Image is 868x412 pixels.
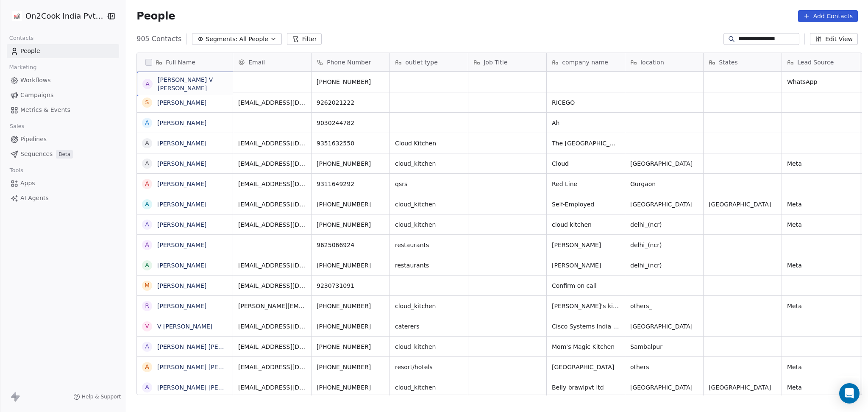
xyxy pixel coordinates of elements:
span: [EMAIL_ADDRESS][DOMAIN_NAME] [238,200,306,209]
span: 9625066924 [317,241,384,249]
span: Email [248,58,265,67]
span: Meta [787,220,855,229]
span: [PHONE_NUMBER] [317,383,384,392]
a: [PERSON_NAME] [PERSON_NAME] [157,384,258,391]
span: [EMAIL_ADDRESS][DOMAIN_NAME] [238,220,306,229]
span: [GEOGRAPHIC_DATA] [630,322,698,331]
span: Ah [552,119,620,127]
div: A [145,159,149,168]
span: Meta [787,383,855,392]
div: outlet type [390,53,468,71]
span: qsrs [395,180,463,188]
span: [EMAIL_ADDRESS][DOMAIN_NAME] [238,342,306,351]
a: [PERSON_NAME] [157,99,206,106]
button: Filter [287,33,322,45]
a: [PERSON_NAME] [PERSON_NAME] [157,343,258,350]
span: restaurants [395,241,463,249]
span: Red Line [552,180,620,188]
span: Confirm on call [552,281,620,290]
span: Marketing [6,61,40,74]
span: cloud_kitchen [395,159,463,168]
span: [GEOGRAPHIC_DATA] [709,200,776,209]
span: Meta [787,302,855,310]
span: Meta [787,200,855,209]
span: Phone Number [327,58,371,67]
div: States [704,53,782,71]
div: Phone Number [312,53,389,71]
div: A [145,118,149,127]
span: Gurgaon [630,180,698,188]
span: Cisco Systems India Pvt ltd ,[GEOGRAPHIC_DATA]- [GEOGRAPHIC_DATA] [552,322,620,331]
div: R [145,301,149,310]
span: Pipelines [20,135,47,144]
span: Apps [20,179,35,188]
span: [GEOGRAPHIC_DATA] [630,159,698,168]
span: Help & Support [82,393,121,400]
span: Campaigns [20,91,53,100]
span: cloud_kitchen [395,200,463,209]
a: Help & Support [73,393,121,400]
div: A [145,383,149,392]
span: Meta [787,261,855,270]
a: [PERSON_NAME] [157,303,206,309]
a: Campaigns [7,88,119,102]
span: [PERSON_NAME]'s king of taste [552,302,620,310]
span: Metrics & Events [20,106,70,114]
div: A [145,179,149,188]
span: [EMAIL_ADDRESS][DOMAIN_NAME] [238,261,306,270]
button: On2Cook India Pvt. Ltd. [10,9,100,23]
span: cloud_kitchen [395,220,463,229]
span: [PHONE_NUMBER] [317,159,384,168]
div: location [625,53,703,71]
img: on2cook%20logo-04%20copy.jpg [12,11,22,21]
div: A [145,261,149,270]
span: [PERSON_NAME] [552,261,620,270]
div: A [145,220,149,229]
span: resort/hotels [395,363,463,371]
span: [GEOGRAPHIC_DATA] [630,200,698,209]
span: [PHONE_NUMBER] [317,363,384,371]
span: States [719,58,737,67]
a: Pipelines [7,132,119,146]
span: [EMAIL_ADDRESS][DOMAIN_NAME] [238,363,306,371]
span: Full Name [166,58,195,67]
div: A [145,80,150,89]
span: [PHONE_NUMBER] [317,302,384,310]
div: A [145,240,149,249]
span: [PHONE_NUMBER] [317,220,384,229]
span: RICEGO [552,98,620,107]
a: [PERSON_NAME] [157,262,206,269]
span: The [GEOGRAPHIC_DATA] [552,139,620,148]
div: V [145,322,149,331]
div: Email [233,53,311,71]
span: Cloud Kitchen [395,139,463,148]
span: [EMAIL_ADDRESS][DOMAIN_NAME] [238,281,306,290]
div: Open Intercom Messenger [839,383,860,404]
a: [PERSON_NAME] [PERSON_NAME] [157,364,258,370]
span: Mom's Magic Kitchen [552,342,620,351]
div: Job Title [468,53,546,71]
span: delhi_(ncr) [630,261,698,270]
span: People [20,47,40,56]
span: [PHONE_NUMBER] [317,261,384,270]
div: A [145,342,149,351]
span: Lead Source [797,58,834,67]
a: [PERSON_NAME] [157,221,206,228]
span: delhi_(ncr) [630,220,698,229]
a: V [PERSON_NAME] [157,323,212,330]
span: 9030244782 [317,119,384,127]
a: [PERSON_NAME] [157,242,206,248]
span: Cloud [552,159,620,168]
span: cloud_kitchen [395,302,463,310]
span: others [630,363,698,371]
span: 9230731091 [317,281,384,290]
span: [PHONE_NUMBER] [317,322,384,331]
span: Workflows [20,76,51,85]
span: Meta [787,159,855,168]
div: S [145,98,149,107]
span: [EMAIL_ADDRESS][DOMAIN_NAME] [238,322,306,331]
span: Segments: [206,35,237,44]
span: Sambalpur [630,342,698,351]
span: Meta [787,363,855,371]
span: People [136,10,175,22]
